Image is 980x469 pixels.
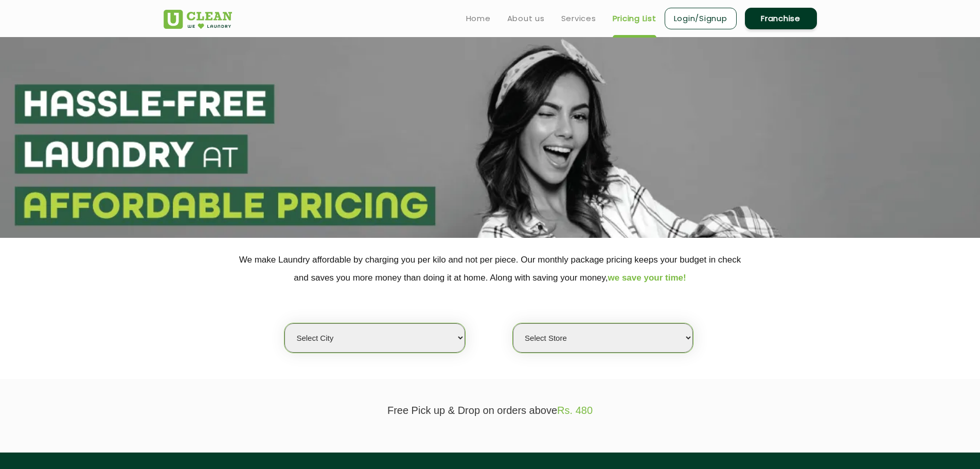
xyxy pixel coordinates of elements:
[164,10,232,29] img: UClean Laundry and Dry Cleaning
[561,12,596,25] a: Services
[665,8,737,29] a: Login/Signup
[745,8,817,29] a: Franchise
[557,405,593,416] span: Rs. 480
[507,12,545,25] a: About us
[613,12,656,25] a: Pricing List
[164,405,817,416] p: Free Pick up & Drop on orders above
[466,12,491,25] a: Home
[164,251,817,287] p: We make Laundry affordable by charging you per kilo and not per piece. Our monthly package pricin...
[608,273,686,283] span: we save your time!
